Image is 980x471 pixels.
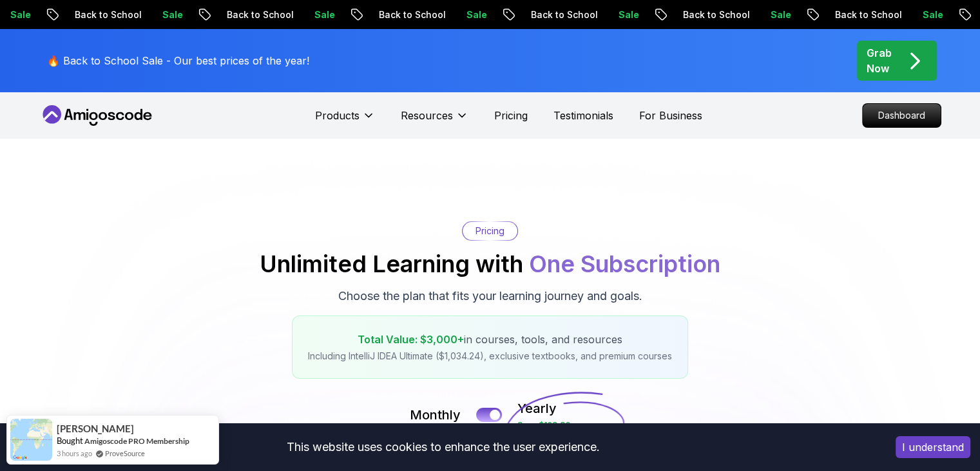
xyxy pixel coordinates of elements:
p: Resources [401,108,453,123]
span: 3 hours ago [57,448,92,459]
p: Sale [704,8,745,21]
span: One Subscription [529,250,720,278]
h2: Unlimited Learning with [260,251,720,277]
p: Sale [400,8,441,21]
p: Back to School [769,8,856,21]
p: Back to School [160,8,248,21]
a: ProveSource [105,448,145,459]
button: Products [315,108,375,134]
a: Dashboard [862,103,941,128]
p: Sale [552,8,593,21]
p: Sale [856,8,898,21]
span: Bought [57,436,83,446]
p: 🔥 Back to School Sale - Our best prices of the year! [47,53,309,68]
p: Pricing [476,225,504,237]
p: Grab Now [867,45,892,76]
p: in courses, tools, and resources [308,332,672,347]
a: Pricing [494,108,528,123]
p: Sale [248,8,289,21]
a: For Business [639,108,702,123]
span: [PERSON_NAME] [57,423,134,434]
button: Accept cookies [896,436,970,458]
div: This website uses cookies to enhance the user experience. [10,433,876,461]
p: Back to School [617,8,704,21]
a: Amigoscode PRO Membership [84,436,189,446]
p: Choose the plan that fits your learning journey and goals. [338,287,642,305]
span: Total Value: $3,000+ [358,333,464,346]
p: Dashboard [863,104,941,127]
p: Back to School [312,8,400,21]
p: Back to School [465,8,552,21]
a: Testimonials [553,108,613,123]
button: Resources [401,108,468,134]
p: Back to School [8,8,96,21]
p: Products [315,108,360,123]
img: provesource social proof notification image [10,419,52,461]
p: Monthly [410,406,461,424]
p: Including IntelliJ IDEA Ultimate ($1,034.24), exclusive textbooks, and premium courses [308,350,672,363]
p: Sale [96,8,137,21]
